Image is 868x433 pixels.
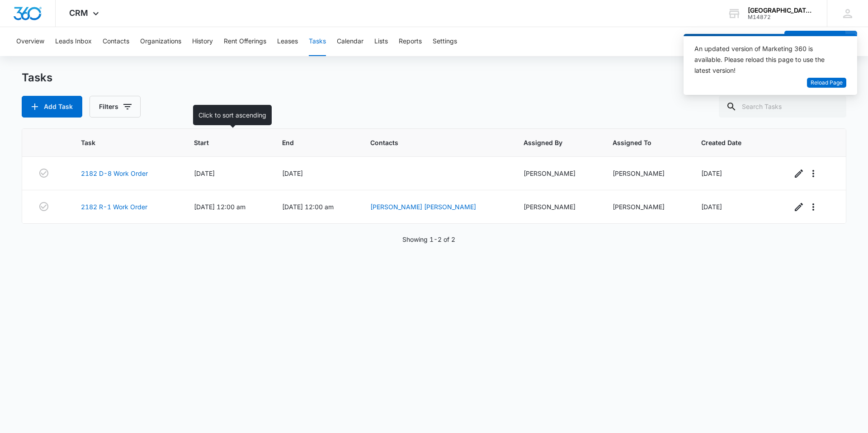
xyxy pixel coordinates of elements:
button: Contacts [103,27,129,56]
button: Reload Page [807,78,846,88]
div: account name [748,7,814,14]
button: Lists [374,27,388,56]
div: Click to sort ascending [193,105,272,125]
button: History [192,27,213,56]
button: Rent Offerings [224,27,266,56]
button: Overview [16,27,44,56]
button: Calendar [337,27,363,56]
button: Filters [90,96,141,118]
div: [PERSON_NAME] [524,169,590,178]
div: [PERSON_NAME] [613,202,679,212]
span: CRM [69,8,88,18]
button: Leases [277,27,298,56]
div: account id [748,14,814,20]
span: [DATE] 12:00 am [282,203,334,211]
span: Created Date [701,138,757,147]
span: [DATE] [282,169,303,177]
span: End [282,138,335,147]
span: [DATE] [701,203,722,211]
span: [DATE] 12:00 am [194,203,245,211]
button: Reports [399,27,422,56]
span: [DATE] [701,169,722,177]
div: [PERSON_NAME] [524,202,590,212]
h1: Tasks [22,71,52,85]
a: [PERSON_NAME] [PERSON_NAME] [370,203,476,211]
span: [DATE] [194,169,215,177]
button: Leads Inbox [55,27,92,56]
span: Assigned By [524,138,577,147]
span: Reload Page [811,79,843,87]
span: Task [81,138,159,147]
a: 2182 D-8 Work Order [81,169,148,178]
input: Search Tasks [719,96,846,118]
span: Contacts [370,138,489,147]
div: An updated version of Marketing 360 is available. Please reload this page to use the latest version! [694,43,835,76]
span: Assigned To [613,138,666,147]
button: Organizations [140,27,181,56]
button: Settings [433,27,457,56]
a: 2182 R-1 Work Order [81,202,147,212]
button: Add Contact [784,31,845,52]
p: Showing 1-2 of 2 [402,235,455,244]
button: Tasks [309,27,326,56]
div: [PERSON_NAME] [613,169,679,178]
span: Start [194,138,247,147]
button: Add Task [22,96,82,118]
